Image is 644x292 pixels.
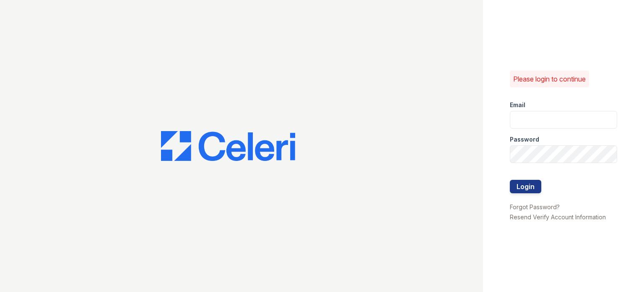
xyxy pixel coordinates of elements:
[510,180,541,193] button: Login
[161,131,295,161] img: CE_Logo_Blue-a8612792a0a2168367f1c8372b55b34899dd931a85d93a1a3d3e32e68fde9ad4.png
[510,203,560,210] a: Forgot Password?
[510,213,606,221] a: Resend Verify Account Information
[510,135,539,144] label: Password
[513,74,586,84] p: Please login to continue
[510,101,525,109] label: Email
